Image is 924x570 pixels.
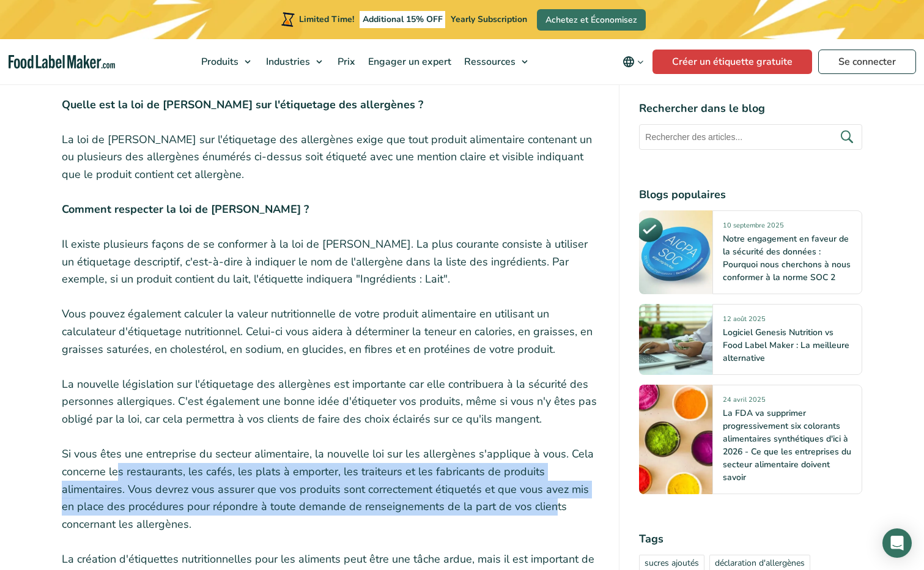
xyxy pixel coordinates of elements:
[723,221,784,235] span: 10 septembre 2025
[9,55,115,69] a: Food Label Maker homepage
[334,55,357,68] span: Prix
[364,55,453,68] span: Engager un expert
[360,11,446,28] span: Additional 15% OFF
[195,39,257,84] a: Produits
[723,314,766,328] span: 12 août 2025
[639,187,862,203] h4: Blogs populaires
[639,100,862,117] h4: Rechercher dans le blog
[639,531,862,547] h4: Tags
[723,233,851,283] a: Notre engagement en faveur de la sécurité des données : Pourquoi nous cherchons à nous conformer ...
[723,395,766,409] span: 24 avril 2025
[262,55,311,68] span: Industries
[723,327,849,364] a: Logiciel Genesis Nutrition vs Food Label Maker : La meilleure alternative
[451,13,527,25] span: Yearly Subscription
[62,445,600,533] p: Si vous êtes une entreprise du secteur alimentaire, la nouvelle loi sur les allergènes s'applique...
[652,50,812,74] a: Créer un étiquette gratuite
[62,235,600,288] p: Il existe plusieurs façons de se conformer à la loi de [PERSON_NAME]. La plus courante consiste à...
[62,376,600,428] p: La nouvelle législation sur l'étiquetage des allergènes est importante car elle contribuera à la ...
[818,50,916,74] a: Se connecter
[614,50,652,74] button: Change language
[458,39,534,84] a: Ressources
[62,202,309,217] strong: Comment respecter la loi de [PERSON_NAME] ?
[260,39,328,84] a: Industries
[62,97,423,112] strong: Quelle est la loi de [PERSON_NAME] sur l'étiquetage des allergènes ?
[62,131,600,183] p: La loi de [PERSON_NAME] sur l'étiquetage des allergènes exige que tout produit alimentaire conten...
[299,13,354,25] span: Limited Time!
[882,528,912,558] div: Open Intercom Messenger
[362,39,455,84] a: Engager un expert
[62,305,600,358] p: Vous pouvez également calculer la valeur nutritionnelle de votre produit alimentaire en utilisant...
[460,55,517,68] span: Ressources
[537,9,646,31] a: Achetez et Économisez
[639,124,862,150] input: Rechercher des articles...
[198,55,240,68] span: Produits
[331,39,359,84] a: Prix
[723,407,851,483] a: La FDA va supprimer progressivement six colorants alimentaires synthétiques d'ici à 2026 - Ce que...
